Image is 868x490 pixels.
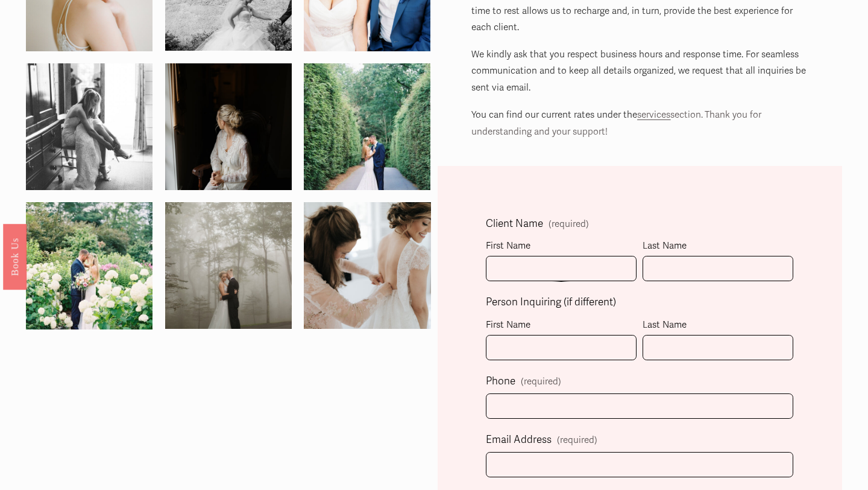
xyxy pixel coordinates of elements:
div: Last Name [643,238,793,255]
span: (required) [549,220,589,229]
span: Client Name [486,215,543,234]
span: Person Inquiring (if different) [486,293,616,312]
span: (required) [521,377,561,386]
span: Email Address [486,431,552,450]
a: services [637,109,670,120]
img: 14231398_1259601320717584_5710543027062833933_o.jpg [26,42,153,211]
span: Phone [486,372,515,391]
img: a&b-122.jpg [133,63,323,190]
p: You can find our current rates under the [471,106,808,140]
img: 14241554_1259623257382057_8150699157505122959_o.jpg [304,42,430,211]
img: a&b-249.jpg [133,202,323,329]
div: First Name [486,317,637,334]
span: (required) [557,432,597,448]
img: ASW-178.jpg [272,202,462,329]
span: section. Thank you for understanding and your support! [471,109,764,136]
div: Last Name [643,317,793,334]
a: Book Us [3,224,27,290]
div: First Name [486,238,637,255]
p: We kindly ask that you respect business hours and response time. For seamless communication and t... [471,46,808,96]
img: 14305484_1259623107382072_1992716122685880553_o.jpg [26,182,153,350]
